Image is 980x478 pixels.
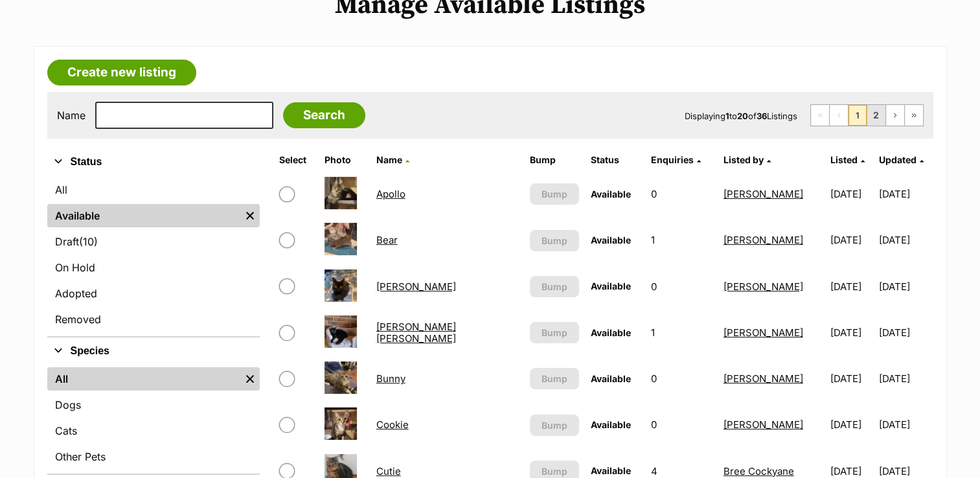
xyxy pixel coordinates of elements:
a: Bunny [376,372,405,385]
th: Bump [525,150,584,170]
input: Search [283,102,365,128]
button: Bump [530,183,579,205]
span: Listed [830,154,858,165]
nav: Pagination [810,104,924,126]
a: All [47,367,240,391]
a: Name [376,154,409,165]
button: Status [47,154,260,170]
strong: 1 [725,111,729,121]
a: Create new listing [47,60,196,85]
a: Enquiries [651,154,701,165]
a: Updated [879,154,924,165]
td: [DATE] [825,218,878,262]
td: [DATE] [825,356,878,401]
a: [PERSON_NAME] [PERSON_NAME] [376,321,456,344]
a: Listed [830,154,865,165]
div: Status [47,176,260,336]
a: Cats [47,419,260,442]
span: (10) [79,234,98,249]
label: Name [57,109,85,121]
td: 0 [646,264,716,309]
span: Available [591,419,631,430]
span: Page 1 [849,105,867,126]
td: [DATE] [825,264,878,309]
a: Remove filter [240,367,260,391]
td: [DATE] [825,172,878,216]
td: [DATE] [825,402,878,447]
span: First page [811,105,829,126]
span: Previous page [830,105,848,126]
span: Name [376,154,402,165]
td: [DATE] [879,356,931,401]
span: Bump [541,372,567,385]
a: Available [47,204,240,227]
td: [DATE] [879,172,931,216]
a: [PERSON_NAME] [724,188,803,200]
span: translation missing: en.admin.listings.index.attributes.enquiries [651,154,694,165]
a: Adopted [47,282,260,305]
button: Bump [530,276,579,297]
td: [DATE] [879,310,931,355]
a: Next page [886,105,904,126]
td: 0 [646,172,716,216]
span: Bump [541,464,567,478]
span: Updated [879,154,917,165]
td: 0 [646,402,716,447]
a: All [47,178,260,201]
a: Bree Cockyane [724,465,794,477]
a: [PERSON_NAME] [724,326,803,339]
a: Page 2 [867,105,885,126]
span: Bump [541,326,567,339]
td: 1 [646,218,716,262]
a: Cutie [376,465,401,477]
td: [DATE] [825,310,878,355]
a: Removed [47,308,260,331]
span: Bump [541,418,567,432]
a: [PERSON_NAME] [376,280,456,293]
a: [PERSON_NAME] [724,234,803,246]
span: Bump [541,187,567,201]
td: [DATE] [879,402,931,447]
a: Dogs [47,393,260,416]
button: Bump [530,368,579,389]
a: [PERSON_NAME] [724,280,803,293]
a: [PERSON_NAME] [724,372,803,385]
a: Apollo [376,188,405,200]
a: Cookie [376,418,409,431]
strong: 20 [737,111,748,121]
td: [DATE] [879,264,931,309]
span: Available [591,373,631,384]
button: Species [47,343,260,359]
a: Listed by [724,154,771,165]
div: Species [47,365,260,473]
span: Bump [541,280,567,293]
a: On Hold [47,256,260,279]
td: 1 [646,310,716,355]
a: Remove filter [240,204,260,227]
span: Available [591,188,631,199]
button: Bump [530,322,579,343]
button: Bump [530,230,579,251]
button: Bump [530,415,579,436]
a: [PERSON_NAME] [724,418,803,431]
a: Bear [376,234,398,246]
td: 0 [646,356,716,401]
span: Available [591,465,631,476]
a: Other Pets [47,445,260,468]
span: Available [591,280,631,291]
span: Bump [541,234,567,247]
th: Select [274,150,318,170]
a: Last page [905,105,923,126]
a: Draft [47,230,260,253]
span: Listed by [724,154,764,165]
span: Displaying to of Listings [685,111,797,121]
th: Photo [319,150,370,170]
span: Available [591,234,631,245]
strong: 36 [757,111,767,121]
td: [DATE] [879,218,931,262]
th: Status [586,150,645,170]
span: Available [591,327,631,338]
